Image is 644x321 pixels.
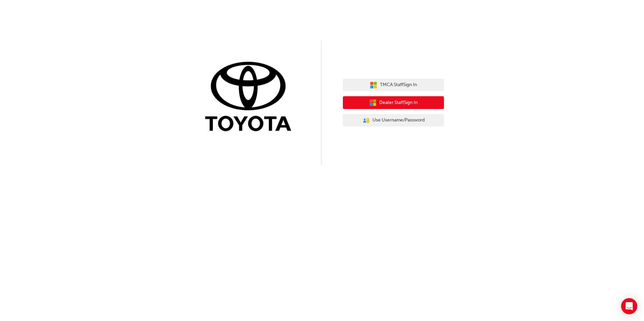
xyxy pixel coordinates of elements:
[373,116,425,124] span: Use Username/Password
[380,81,417,89] span: TMCA Staff Sign In
[343,114,444,127] button: Use Username/Password
[343,79,444,92] button: TMCA StaffSign In
[379,99,418,107] span: Dealer Staff Sign In
[621,298,637,314] div: Open Intercom Messenger
[343,96,444,109] button: Dealer StaffSign In
[200,60,301,135] img: Trak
